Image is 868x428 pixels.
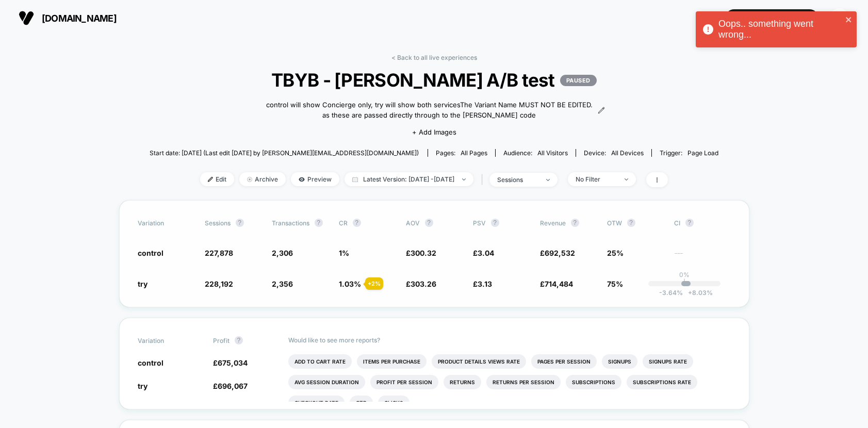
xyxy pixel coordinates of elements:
[444,375,481,389] li: Returns
[540,279,573,288] span: £
[150,149,419,157] span: Start date: [DATE] (Last edit [DATE] by [PERSON_NAME][EMAIL_ADDRESS][DOMAIN_NAME])
[571,219,579,227] button: ?
[218,382,248,390] span: 696,067
[247,177,252,182] img: end
[205,279,233,288] span: 228,192
[560,75,597,86] p: PAUSED
[674,219,731,227] span: CI
[138,358,163,367] span: control
[683,278,685,286] p: |
[345,172,473,186] span: Latest Version: [DATE] - [DATE]
[473,219,486,227] span: PSV
[42,13,117,24] span: [DOMAIN_NAME]
[462,178,466,180] img: end
[461,149,487,157] span: all pages
[406,279,436,288] span: £
[263,100,595,120] span: control will show Concierge only, try will show both servicesThe Variant Name MUST NOT BE EDITED....
[537,149,568,157] span: All Visitors
[478,249,494,257] span: 3.04
[660,149,718,157] div: Trigger:
[178,69,690,91] span: TBYB - [PERSON_NAME] A/B test
[138,279,148,288] span: try
[497,176,538,184] div: sessions
[339,279,361,288] span: 1.03 %
[208,177,213,182] img: edit
[272,249,293,257] span: 2,306
[138,249,163,257] span: control
[659,289,683,297] span: -3.64 %
[627,375,697,389] li: Subscriptions Rate
[545,279,573,288] span: 714,484
[411,249,436,257] span: 300.32
[683,289,713,297] span: 8.03 %
[432,354,526,369] li: Product Details Views Rate
[19,10,34,26] img: Visually logo
[685,219,694,227] button: ?
[138,336,194,344] span: Variation
[213,358,248,367] span: £
[611,149,644,157] span: all devices
[288,336,731,344] p: Would like to see more reports?
[643,354,693,369] li: Signups Rate
[339,219,348,227] span: CR
[378,396,410,410] li: Clicks
[479,172,489,187] span: |
[473,279,492,288] span: £
[239,172,286,186] span: Archive
[687,149,718,157] span: Page Load
[315,219,323,227] button: ?
[718,19,842,40] div: Oops.. something went wrong...
[491,219,499,227] button: ?
[406,249,436,257] span: £
[503,149,568,157] div: Audience:
[353,219,361,227] button: ?
[15,10,120,26] button: [DOMAIN_NAME]
[288,396,345,410] li: Checkout Rate
[339,249,349,257] span: 1 %
[540,249,575,257] span: £
[478,279,492,288] span: 3.13
[350,396,373,410] li: Ctr
[607,279,623,288] span: 75%
[473,249,494,257] span: £
[288,354,352,369] li: Add To Cart Rate
[486,375,561,389] li: Returns Per Session
[288,375,365,389] li: Avg Session Duration
[845,15,853,25] button: close
[679,271,690,278] p: 0%
[291,172,339,186] span: Preview
[412,128,456,136] span: + Add Images
[602,354,637,369] li: Signups
[566,375,621,389] li: Subscriptions
[213,382,248,390] span: £
[272,279,293,288] span: 2,356
[607,219,664,227] span: OTW
[391,54,477,61] a: < Back to all live experiences
[352,177,358,182] img: calendar
[546,179,550,181] img: end
[138,382,148,390] span: try
[829,8,849,28] div: CH
[436,149,487,157] div: Pages:
[357,354,427,369] li: Items Per Purchase
[411,279,436,288] span: 303.26
[272,219,309,227] span: Transactions
[576,149,651,157] span: Device:
[540,219,566,227] span: Revenue
[236,219,244,227] button: ?
[370,375,438,389] li: Profit Per Session
[218,358,248,367] span: 675,034
[425,219,433,227] button: ?
[607,249,624,257] span: 25%
[625,178,628,180] img: end
[826,8,853,29] button: CH
[138,219,194,227] span: Variation
[235,336,243,344] button: ?
[545,249,575,257] span: 692,532
[200,172,234,186] span: Edit
[531,354,597,369] li: Pages Per Session
[213,337,230,344] span: Profit
[688,289,692,297] span: +
[674,250,731,258] span: ---
[365,277,383,290] div: + 2 %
